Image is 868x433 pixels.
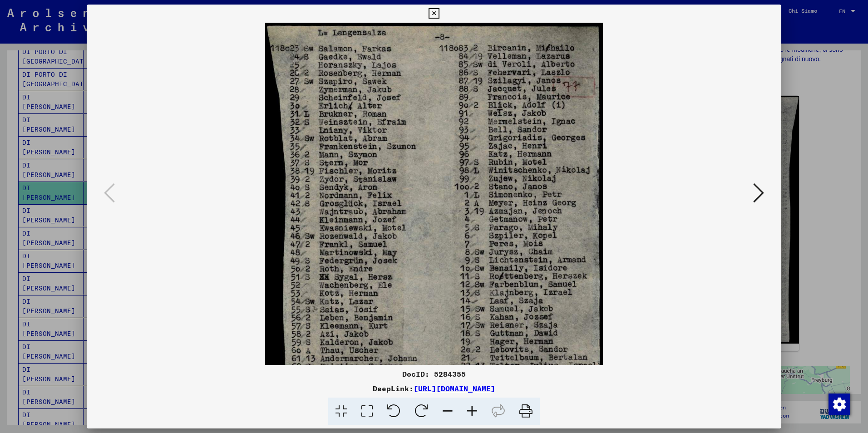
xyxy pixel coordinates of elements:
div: DocID: 5284355 [87,369,781,379]
div: Modifica consenso [828,393,850,415]
a: [URL][DOMAIN_NAME] [414,384,495,393]
img: Change consent [829,394,850,415]
div: DeepLink: [87,383,781,394]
